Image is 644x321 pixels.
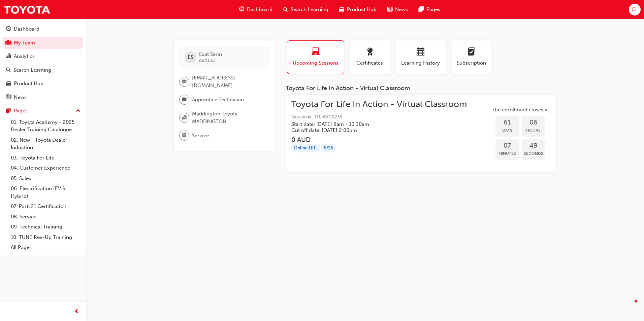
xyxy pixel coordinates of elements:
[350,40,390,74] button: Certificates
[495,127,519,134] span: Days
[192,110,264,125] span: Maddington Toyota - MADDINGTON
[278,3,334,16] a: search-iconSearch Learning
[8,222,83,232] a: 09. Technical Training
[192,74,264,89] span: [EMAIL_ADDRESS][DOMAIN_NAME]
[239,5,244,14] span: guage-icon
[283,5,288,14] span: search-icon
[400,59,441,67] span: Learning History
[14,80,43,87] div: Product Hub
[6,53,11,60] span: chart-icon
[182,131,187,140] span: department-icon
[426,6,440,13] span: Pages
[6,67,11,73] span: search-icon
[291,101,467,108] span: Toyota For Life In Action - Virtual Classroom
[3,22,83,105] button: DashboardMy TeamAnalyticsSearch LearningProduct HubNews
[355,59,385,67] span: Certificates
[490,106,551,114] span: The enrollment closes at
[291,6,328,13] span: Search Learning
[8,183,83,201] a: 06. Electrification (EV & Hybrid)
[8,117,83,135] a: 01. Toyota Academy - 2025 Dealer Training Catalogue
[456,59,487,67] span: Subscription
[8,212,83,222] a: 08. Service
[291,113,467,121] span: Session id: TFLIAVC0235
[366,48,374,57] span: award-icon
[395,6,408,13] span: News
[182,113,187,122] span: organisation-icon
[199,58,215,63] span: 660133
[3,64,83,76] a: Search Learning
[3,77,83,90] a: Product Hub
[339,5,344,14] span: car-icon
[495,150,519,157] span: Minutes
[3,105,83,117] button: Pages
[382,3,413,16] a: news-iconNews
[522,127,545,134] span: Hours
[292,59,339,67] span: Upcoming Sessions
[6,26,11,32] span: guage-icon
[3,23,83,35] a: Dashboard
[632,6,638,13] span: CL
[413,3,446,16] a: pages-iconPages
[451,40,492,74] button: Subscription
[387,5,392,14] span: news-icon
[6,108,11,114] span: pages-icon
[76,107,80,115] span: up-icon
[312,48,320,57] span: laptop-icon
[347,6,377,13] span: Product Hub
[6,95,11,101] span: news-icon
[629,4,641,15] button: CL
[522,150,545,157] span: Seconds
[495,119,519,127] span: 61
[419,5,424,14] span: pages-icon
[182,77,187,86] span: email-icon
[3,2,51,17] img: Trak
[8,242,83,253] a: All Pages
[291,144,320,153] div: Online URL
[291,121,456,127] h5: Start date: [DATE] 9am - 10:30am
[417,48,425,57] span: calendar-icon
[621,298,637,314] iframe: Intercom live chat
[8,232,83,243] a: 10. TUNE Rev-Up Training
[6,81,11,87] span: car-icon
[3,37,83,49] a: My Team
[291,127,456,133] h5: Cut off date: [DATE] 2:00pm
[522,142,545,150] span: 49
[8,135,83,153] a: 02. New - Toyota Dealer Induction
[234,3,278,16] a: guage-iconDashboard
[8,163,83,173] a: 04. Customer Experience
[522,119,545,127] span: 06
[321,144,335,153] div: 6 / 16
[468,48,476,57] span: learningplan-icon
[8,201,83,212] a: 07. Parts21 Certification
[192,132,209,140] span: Service
[3,50,83,63] a: Analytics
[14,52,35,60] div: Analytics
[395,40,446,74] button: Learning History
[291,101,551,167] a: Toyota For Life In Action - Virtual ClassroomSession id: TFLIAVC0235Start date: [DATE] 9am - 10:3...
[495,142,519,150] span: 07
[287,40,344,74] button: Upcoming Sessions
[182,95,187,104] span: briefcase-icon
[3,91,83,104] a: News
[74,308,79,316] span: prev-icon
[192,96,244,104] span: Apprentice Technician
[291,136,467,144] h3: 0 AUD
[13,66,51,74] div: Search Learning
[247,6,272,13] span: Dashboard
[334,3,382,16] a: car-iconProduct Hub
[14,25,39,33] div: Dashboard
[199,51,222,57] span: Esat Serin
[8,153,83,163] a: 03. Toyota For Life
[14,107,28,115] div: Pages
[188,53,193,61] span: ES
[8,173,83,184] a: 05. Sales
[286,85,556,92] div: Toyota For Life In Action - Virtual Classroom
[6,40,11,46] span: people-icon
[14,94,27,101] div: News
